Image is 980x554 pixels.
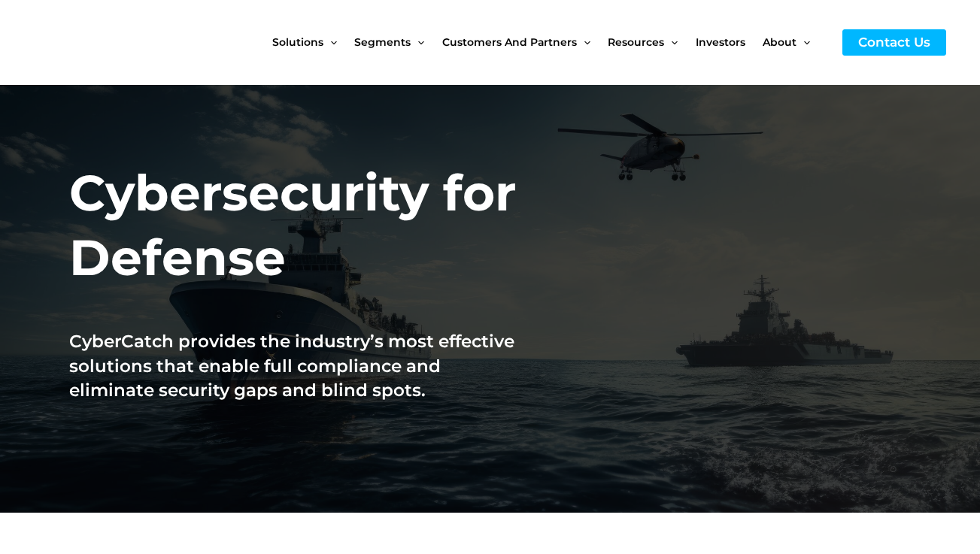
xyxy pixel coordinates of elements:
[442,11,577,74] span: Customers and Partners
[842,29,946,56] a: Contact Us
[26,11,207,74] img: CyberCatch
[69,329,529,402] h1: CyberCatch provides the industry’s most effective solutions that enable full compliance and elimi...
[664,11,678,74] span: Menu Toggle
[272,11,827,74] nav: Site Navigation: New Main Menu
[796,11,810,74] span: Menu Toggle
[411,11,424,74] span: Menu Toggle
[696,11,745,74] span: Investors
[69,161,529,290] h2: Cybersecurity for Defense
[272,11,323,74] span: Solutions
[323,11,337,74] span: Menu Toggle
[608,11,664,74] span: Resources
[696,11,763,74] a: Investors
[763,11,796,74] span: About
[577,11,590,74] span: Menu Toggle
[354,11,411,74] span: Segments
